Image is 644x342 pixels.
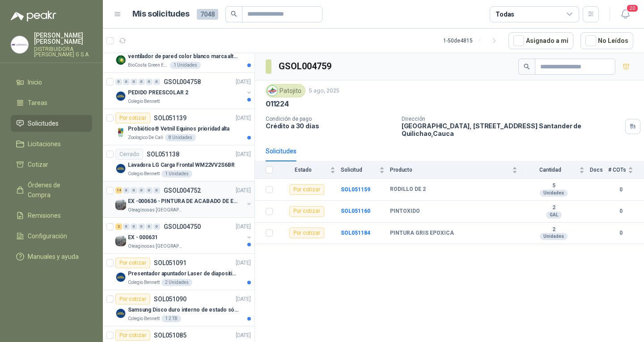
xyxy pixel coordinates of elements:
div: GAL [546,211,562,219]
p: Oleaginosas [GEOGRAPHIC_DATA][PERSON_NAME] [128,207,184,214]
span: Solicitudes [28,118,59,128]
a: Por cotizarSOL051139[DATE] Company LogoProbiótico® Vetnil Equinos prioridad altaZoologico De Cali... [103,109,254,145]
a: 14 0 0 0 0 0 GSOL004752[DATE] Company LogoEX -000636 - PINTURA DE ACABADO DE EQUIPOS, ESTRUCOleag... [115,185,253,214]
a: Cotizar [11,156,92,173]
p: Colegio Bennett [128,315,160,322]
div: 0 [131,187,137,194]
p: EX -000636 - PINTURA DE ACABADO DE EQUIPOS, ESTRUC [128,197,239,206]
a: CerradoSOL051138[DATE] Company LogoLavadora LG Carga Frontal WM22VV2S6BRColegio Bennett1 Unidades [103,145,254,182]
p: SOL051139 [154,115,186,121]
p: PEDIDO PREESCOLAR 2 [128,89,188,97]
button: No Leídos [580,32,633,49]
div: Por cotizar [115,330,150,341]
span: Licitaciones [28,139,61,149]
p: [DATE] [236,114,251,122]
a: CerradoSOL051148[DATE] Company Logoventilador de pared color blanco marca altezaBioCosta Green En... [103,37,254,73]
a: Remisiones [11,207,92,224]
img: Company Logo [267,86,277,96]
button: Asignado a mi [508,32,573,49]
b: 2 [523,204,585,211]
p: [PERSON_NAME] [PERSON_NAME] [34,32,92,45]
div: 2 Unidades [161,279,192,286]
img: Company Logo [115,127,126,138]
th: Estado [278,161,341,179]
span: Manuales y ayuda [28,252,79,262]
span: 7048 [197,9,218,20]
b: RODILLO DE 2 [390,186,426,193]
div: 1 2 TB [161,315,181,322]
span: Solicitud [341,167,377,173]
p: Probiótico® Vetnil Equinos prioridad alta [128,125,229,133]
b: SOL051160 [341,208,370,214]
img: Company Logo [11,36,28,53]
p: GSOL004750 [164,224,201,230]
h1: Mis solicitudes [132,8,190,21]
a: 0 0 0 0 0 0 GSOL004758[DATE] Company LogoPEDIDO PREESCOLAR 2Colegio Bennett [115,76,253,105]
img: Company Logo [115,272,126,283]
a: Inicio [11,74,92,91]
img: Company Logo [115,308,126,319]
div: 0 [146,79,153,85]
p: [DATE] [236,223,251,231]
div: Cerrado [115,149,143,160]
span: Configuración [28,231,67,241]
div: 0 [153,79,160,85]
p: Crédito a 30 días [266,122,394,130]
div: Por cotizar [289,228,324,238]
span: Cotizar [28,160,48,169]
div: 0 [138,224,145,230]
span: Remisiones [28,211,61,220]
p: GSOL004752 [164,187,201,194]
div: Por cotizar [115,294,150,304]
b: PINTURA GRIS EPOXICA [390,230,454,237]
p: Samsung Disco duro interno de estado sólido 990 PRO SSD NVMe M.2 PCIe Gen4, M.2 2280 2TB [128,306,239,314]
p: Lavadora LG Carga Frontal WM22VV2S6BR [128,161,235,169]
p: SOL051138 [147,151,179,157]
p: ventilador de pared color blanco marca alteza [128,52,239,61]
p: [DATE] [236,331,251,340]
p: DISTRIBUIDORA [PERSON_NAME] G S.A [34,46,92,57]
div: Por cotizar [289,206,324,217]
p: [DATE] [236,150,251,159]
p: Colegio Bennett [128,98,160,105]
div: 1 Unidades [170,62,201,69]
p: [DATE] [236,78,251,86]
th: Docs [590,161,608,179]
div: 0 [123,79,130,85]
p: Oleaginosas [GEOGRAPHIC_DATA][PERSON_NAME] [128,243,184,250]
img: Company Logo [115,199,126,210]
p: Presentador apuntador Laser de diapositivas Wireless USB 2.4 ghz Marca Technoquick [128,270,239,278]
div: 0 [131,224,137,230]
img: Logo peakr [11,11,56,21]
div: Por cotizar [289,184,324,195]
p: SOL051091 [154,260,186,266]
div: 0 [138,187,145,194]
a: Solicitudes [11,115,92,132]
p: [DATE] [236,295,251,304]
b: 2 [523,226,585,233]
p: 5 ago, 2025 [309,87,339,95]
p: Zoologico De Cali [128,134,163,141]
p: GSOL004758 [164,79,201,85]
a: SOL051184 [341,230,370,236]
a: Tareas [11,94,92,111]
b: 0 [608,207,633,215]
div: Por cotizar [115,113,150,123]
div: Patojito [266,84,305,97]
div: 0 [153,224,160,230]
div: 0 [123,187,130,194]
p: [GEOGRAPHIC_DATA], [STREET_ADDRESS] Santander de Quilichao , Cauca [402,122,622,137]
p: 011224 [266,99,289,109]
span: search [231,11,237,17]
p: Colegio Bennett [128,170,160,177]
div: 8 Unidades [165,134,196,141]
b: 0 [608,186,633,194]
span: Cantidad [523,167,577,173]
div: 0 [123,224,130,230]
a: Manuales y ayuda [11,248,92,265]
div: 0 [131,79,137,85]
p: Colegio Bennett [128,279,160,286]
h3: GSOL004759 [279,59,333,73]
div: 14 [115,187,122,194]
